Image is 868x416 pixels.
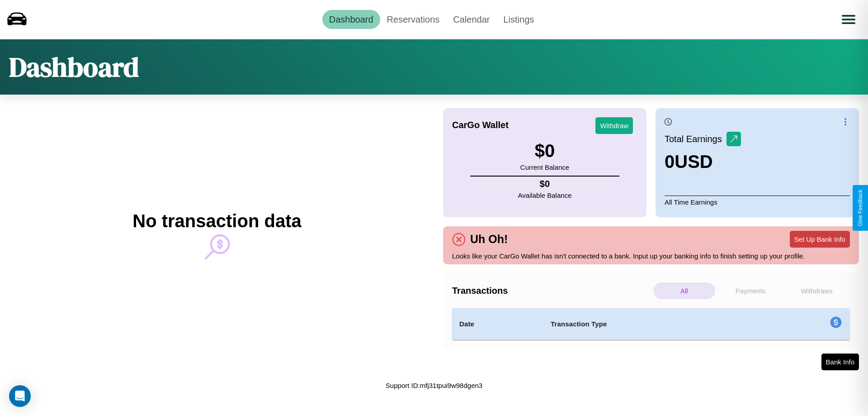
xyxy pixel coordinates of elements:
[665,196,850,208] p: All Time Earnings
[551,319,756,330] h4: Transaction Type
[665,152,741,172] h3: 0 USD
[132,211,301,231] h2: No transaction data
[452,286,651,296] h4: Transactions
[790,231,850,248] button: Set Up Bank Info
[459,319,536,330] h4: Date
[520,161,569,173] p: Current Balance
[322,10,380,29] a: Dashboard
[466,233,512,246] h4: Uh Oh!
[665,131,726,147] p: Total Earnings
[720,282,782,299] p: Payments
[595,117,633,134] button: Withdraw
[520,141,569,161] h3: $ 0
[518,189,572,201] p: Available Balance
[653,282,715,299] p: All
[857,190,863,226] div: Give Feedback
[446,10,496,29] a: Calendar
[380,10,447,29] a: Reservations
[9,385,31,407] div: Open Intercom Messenger
[518,179,572,189] h4: $ 0
[386,379,482,392] p: Support ID: mfj31tpui9w98dgen3
[836,7,861,32] button: Open menu
[452,308,850,340] table: simple table
[496,10,541,29] a: Listings
[452,250,850,262] p: Looks like your CarGo Wallet has isn't connected to a bank. Input up your banking info to finish ...
[452,120,509,130] h4: CarGo Wallet
[9,48,139,86] h1: Dashboard
[786,282,848,299] p: Withdraws
[821,354,859,370] button: Bank Info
